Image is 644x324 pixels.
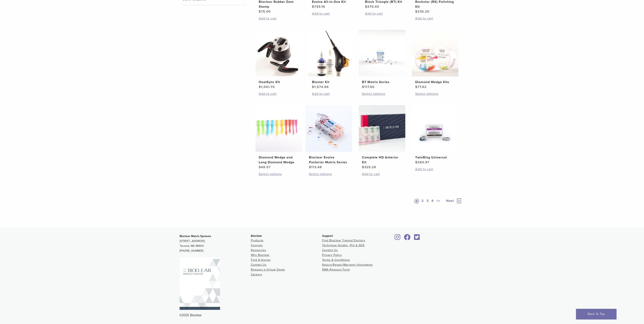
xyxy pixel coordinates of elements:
a: Add to cart: “Blaster Kit” [312,91,352,96]
a: Add to cart: “Complete HD Anterior Kit” [362,172,402,176]
strong: Bioclear Matrix Systems [180,234,211,238]
bdi: 1,574.66 [312,85,329,89]
a: 3 [426,198,429,204]
img: Blaster Kit [309,30,355,76]
a: Terms & Conditions [322,258,350,262]
h2: Bioclear Evolve Posterior Matrix Series [309,155,349,165]
a: Diamond Wedge and Long Diamond WedgeDiamond Wedge and Long Diamond Wedge $48.57 [255,105,302,170]
img: Diamond Wedge Kits [412,30,458,76]
span: $ [309,165,311,169]
div: ©2025 Bioclear [180,313,465,318]
p: [STREET_ADDRESS] Tacoma, WA 98409 [PHONE_NUMBER] [180,234,251,253]
a: Select options for “Diamond Wedge and Long Diamond Wedge” [259,172,299,176]
span: $ [312,5,314,9]
img: Bioclear [180,257,220,310]
span: $ [415,85,417,89]
a: TwinRing UniversalTwinRing Universal $284.97 [412,105,459,165]
bdi: 75.00 [259,10,271,14]
a: RMA Request Form [322,268,350,271]
span: Next [446,199,454,203]
h2: Diamond Wedge Kits [415,80,455,84]
span: $ [259,85,261,89]
img: TwinRing Universal [412,105,458,152]
h2: Complete HD Anterior Kit [362,155,402,165]
a: 2 [421,198,425,204]
h2: HeatSync Kit [259,80,299,84]
a: Return/Repair/Warranty Information [322,263,373,266]
span: $ [259,165,261,169]
a: Find A Doctor [251,258,271,262]
img: Diamond Wedge and Long Diamond Wedge [255,105,302,152]
a: Add to cart: “Black Triangle (BT) Kit” [365,11,405,16]
a: HeatSync KitHeatSync Kit $1,041.70 [255,30,302,89]
bdi: 235.20 [415,10,429,14]
a: Add to cart: “HeatSync Kit” [259,91,299,96]
a: Add to cart: “TwinRing Universal” [415,167,455,172]
img: Bioclear Evolve Posterior Matrix Series [306,105,352,152]
span: Support [322,234,333,237]
bdi: 329.28 [362,165,376,169]
a: Diamond Wedge KitsDiamond Wedge Kits $77.62 [412,30,459,89]
img: BT Matrix Series [359,30,405,76]
img: Complete HD Anterior Kit [359,105,405,152]
a: Careers [251,273,262,276]
a: BT Matrix SeriesBT Matrix Series $117.60 [359,30,406,89]
bdi: 745.16 [312,5,325,9]
bdi: 470.40 [365,5,379,9]
a: Contact Us [322,248,338,252]
span: $ [415,160,417,164]
h2: BT Matrix Series [362,80,402,84]
bdi: 48.57 [259,165,271,169]
span: $ [312,85,314,89]
a: Add to cart: “Rockstar (RS) Polishing Kit” [415,16,455,21]
a: Why Bioclear [251,253,270,257]
a: Add to cart: “Bioclear Rubber Dam Stamp” [259,16,299,21]
a: Find Bioclear Trained Doctors [322,239,365,242]
bdi: 1,041.70 [259,85,275,89]
a: Blaster KitBlaster Kit $1,574.66 [308,30,356,89]
a: Complete HD Anterior KitComplete HD Anterior Kit $329.28 [359,105,406,170]
a: Add to cart: “Evolve All-in-One Kit” [312,11,352,16]
a: Privacy Policy [322,253,342,257]
a: Bioclear [393,236,402,241]
a: Bioclear Evolve Posterior Matrix SeriesBioclear Evolve Posterior Matrix Series $113.48 [305,105,352,170]
a: Technique Guides, IFU & SDS [322,244,365,247]
span: $ [362,85,364,89]
a: Bioclear [413,236,421,241]
a: Bioclear [403,236,412,241]
h2: Blaster Kit [312,80,352,84]
a: Contact Us [251,263,267,266]
span: $ [415,10,417,14]
a: >> [436,198,441,204]
span: $ [365,5,367,9]
img: HeatSync Kit [255,30,302,76]
a: Select options for “BT Matrix Series” [362,91,402,96]
a: Courses [251,244,263,247]
bdi: 117.60 [362,85,375,89]
a: Select options for “Diamond Wedge Kits” [415,91,455,96]
span: $ [259,10,261,14]
bdi: 284.97 [415,160,429,164]
h2: TwinRing Universal [415,155,455,160]
bdi: 113.48 [309,165,322,169]
a: 1 [414,198,419,204]
a: Select options for “Bioclear Evolve Posterior Matrix Series” [309,172,349,176]
span: Bioclear [251,234,262,237]
a: Resources [251,248,266,252]
a: Products [251,239,264,242]
a: Back To Top [576,309,616,319]
a: 4 [431,198,434,204]
span: $ [362,165,364,169]
bdi: 77.62 [415,85,426,89]
h2: Diamond Wedge and Long Diamond Wedge [259,155,299,165]
a: Request a Virtual Demo [251,268,285,271]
